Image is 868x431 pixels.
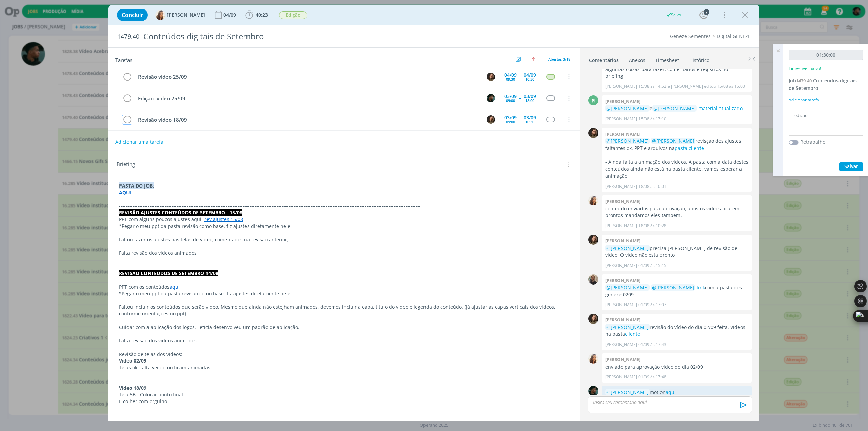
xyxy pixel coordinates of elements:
[638,183,666,190] span: 18/08 às 10:01
[524,73,536,77] div: 04/09
[666,389,676,395] a: aqui
[717,33,751,39] a: Digital GENEZE
[119,303,570,317] p: Faltou incluir os conteúdos que serão vídeo. Mesmo que ainda não estejham animados, devemos inclu...
[605,59,748,79] p: revisão dos ajustes feita. Ainda temos algumas coisas para fazer, comentários e registros no brie...
[605,138,748,152] p: revisçao dos ajustes faltantes ok. PPT e arquivos na
[119,364,210,371] span: Telas ok- falta ver como ficam animadas
[119,357,146,364] strong: Vídeo 02/09
[605,341,637,348] p: [PERSON_NAME]
[605,83,637,90] p: [PERSON_NAME]
[625,331,640,337] a: cliente
[115,55,132,63] span: Tarefas
[605,324,748,338] p: revisão do vídeo do dia 02/09 feita. Vídeos na pasta
[119,398,169,405] span: E colher com orgulho.
[588,235,598,245] img: J
[605,374,637,380] p: [PERSON_NAME]
[839,162,863,171] button: Salvar
[119,263,570,270] p: -------------------------------------------------------------------------------------------------...
[789,77,857,91] a: Job1479.40Conteúdos digitais de Setembro
[589,54,619,64] a: Comentários
[629,57,645,64] div: Anexos
[244,9,270,20] button: 40:23
[504,94,517,99] div: 03/09
[789,65,821,72] p: Timesheet Salvo!
[119,324,570,331] p: Cuidar com a aplicação dos logos. Letícia desenvolveu um padrão de aplicação.
[605,245,748,259] p: precisa [PERSON_NAME] de revisão de vídeo. O vídeo não esta pronto
[506,77,515,81] div: 09:30
[605,277,640,283] b: [PERSON_NAME]
[486,115,496,125] button: J
[670,33,711,39] a: Geneze Sementes
[588,195,598,205] img: V
[504,115,517,120] div: 03/09
[279,11,307,19] span: Edição
[800,138,825,145] label: Retrabalho
[606,105,649,112] span: @[PERSON_NAME]
[588,314,598,324] img: J
[506,99,515,102] div: 09:00
[606,389,649,395] span: @[PERSON_NAME]
[119,223,570,230] p: *Pegar o meu ppt da pasta revisão como base, fiz ajustes diretamente nele.
[108,5,759,421] div: dialog
[698,105,743,112] a: material atualizado
[506,120,515,124] div: 09:00
[170,283,180,290] a: aqui
[119,391,183,398] span: Tela 5B - Colocar ponto final
[117,9,148,21] button: Concluir
[588,128,598,138] img: J
[638,83,666,90] span: 15/08 às 14:52
[117,33,139,40] span: 1479.40
[789,77,857,91] span: Conteúdos digitais de Setembro
[704,9,709,15] div: 7
[588,95,598,105] div: M
[605,262,637,269] p: [PERSON_NAME]
[115,136,164,148] button: Adicionar uma tarefa
[605,364,748,370] p: enviado para aprovação vídeo do dia 02/09
[548,57,570,62] span: Abertas 3/18
[605,98,640,104] b: [PERSON_NAME]
[605,116,637,122] p: [PERSON_NAME]
[223,13,237,17] div: 04/09
[119,189,132,196] strong: AQUI
[605,223,637,229] p: [PERSON_NAME]
[638,341,666,348] span: 01/09 às 17:43
[588,353,598,364] img: V
[605,389,748,396] p: motion
[689,54,710,64] a: Histórico
[653,105,696,112] span: @[PERSON_NAME]
[652,138,694,144] span: @[PERSON_NAME]
[487,94,495,102] img: K
[675,145,704,151] a: pasta cliente
[279,11,308,19] button: Edição
[525,77,534,81] div: 10:30
[605,159,748,179] p: - Ainda falta a animação dos vídeos. A pasta com a data destes conteúdos ainda não está na pasta ...
[605,105,748,112] p: e -
[606,284,649,291] span: @[PERSON_NAME]
[605,302,637,308] p: [PERSON_NAME]
[524,115,536,120] div: 03/09
[519,117,521,122] span: --
[119,236,570,243] p: Faltou fazer os ajustes nas telas de vídeo, comentados na revisão anterior;
[122,12,143,18] span: Concluir
[605,131,640,137] b: [PERSON_NAME]
[796,78,812,84] span: 1479.40
[256,12,268,18] span: 40:23
[652,284,694,291] span: @[PERSON_NAME]
[119,385,146,391] strong: Vídeo 18/09
[117,160,135,169] span: Briefing
[655,54,679,64] a: Timesheet
[487,73,495,81] img: J
[844,163,858,170] span: Salvar
[532,57,536,61] img: arrow-up.svg
[605,205,748,219] p: conteúdo enviados para aprovação, após os vídeos ficarem prontos mandamos eles também.
[141,28,484,45] div: Conteúdos digitais de Setembro
[524,94,536,99] div: 03/09
[605,356,640,363] b: [PERSON_NAME]
[119,290,570,297] p: *Pegar o meu ppt da pasta revisão como base, fiz ajustes diretamente nele.
[119,283,570,290] p: PPT com os conteúdos
[606,324,649,330] span: @[PERSON_NAME]
[588,386,598,396] img: K
[119,351,570,358] p: Revisão de telas dos vídeos:
[525,99,534,102] div: 18:00
[606,138,649,144] span: @[PERSON_NAME]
